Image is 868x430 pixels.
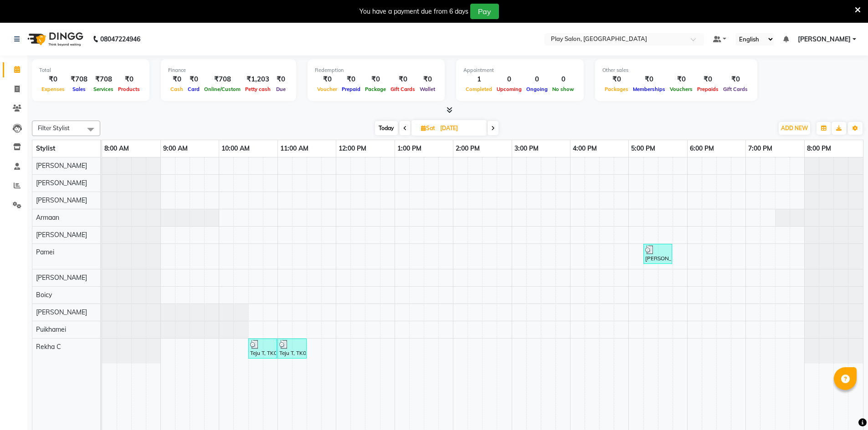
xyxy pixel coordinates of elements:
[315,66,437,74] div: Redemption
[336,142,369,155] a: 12:00 PM
[688,142,716,155] a: 6:00 PM
[360,7,468,16] div: You have a payment due from 6 days
[417,74,437,85] div: ₹0
[315,74,339,85] div: ₹0
[721,86,750,92] span: Gift Cards
[36,273,87,282] span: [PERSON_NAME]
[463,66,576,74] div: Appointment
[315,86,339,92] span: Voucher
[695,86,721,92] span: Prepaids
[721,74,750,85] div: ₹0
[36,343,61,351] span: Rekha C
[116,74,142,85] div: ₹0
[494,86,524,92] span: Upcoming
[602,74,631,85] div: ₹0
[39,86,67,92] span: Expenses
[36,162,87,170] span: [PERSON_NAME]
[38,124,70,132] span: Filter Stylist
[524,74,550,85] div: 0
[39,74,67,85] div: ₹0
[463,74,494,85] div: 1
[168,66,289,74] div: Finance
[512,142,541,155] a: 3:00 PM
[219,142,252,155] a: 10:00 AM
[91,74,116,85] div: ₹708
[644,245,671,263] div: [PERSON_NAME] S, TK02, 05:15 PM-05:45 PM, Beauty Essentials - Eyebrows Threading - Threading
[70,86,88,92] span: Sales
[602,86,631,92] span: Packages
[388,74,417,85] div: ₹0
[36,213,59,222] span: Armaan
[363,74,388,85] div: ₹0
[202,74,243,85] div: ₹708
[100,26,140,52] b: 08047224946
[550,86,576,92] span: No show
[36,179,87,187] span: [PERSON_NAME]
[36,291,52,299] span: Boicy
[363,86,388,92] span: Package
[36,248,54,256] span: Pamei
[746,142,775,155] a: 7:00 PM
[339,74,363,85] div: ₹0
[274,86,288,92] span: Due
[779,122,810,135] button: ADD NEW
[494,74,524,85] div: 0
[668,74,695,85] div: ₹0
[550,74,576,85] div: 0
[781,125,808,132] span: ADD NEW
[185,86,202,92] span: Card
[470,4,499,19] button: Pay
[23,26,86,52] img: logo
[273,74,289,85] div: ₹0
[695,74,721,85] div: ₹0
[36,231,87,239] span: [PERSON_NAME]
[437,121,483,135] input: 2025-08-30
[798,35,851,44] span: [PERSON_NAME]
[602,66,750,74] div: Other sales
[629,142,657,155] a: 5:00 PM
[243,74,273,85] div: ₹1,203
[453,142,482,155] a: 2:00 PM
[631,74,668,85] div: ₹0
[36,308,87,316] span: [PERSON_NAME]
[36,144,55,152] span: Stylist
[168,86,185,92] span: Cash
[36,196,87,204] span: [PERSON_NAME]
[524,86,550,92] span: Ongoing
[202,86,243,92] span: Online/Custom
[339,86,363,92] span: Prepaid
[805,142,833,155] a: 8:00 PM
[91,86,116,92] span: Services
[375,121,398,135] span: Today
[278,340,306,357] div: Teju T, TK01, 11:00 AM-11:30 AM, Beauty Essentials - Eyebrows Threading - Threading
[278,142,311,155] a: 11:00 AM
[161,142,190,155] a: 9:00 AM
[668,86,695,92] span: Vouchers
[67,74,91,85] div: ₹708
[570,142,599,155] a: 4:00 PM
[419,125,437,132] span: Sat
[36,325,66,334] span: Puikhamei
[417,86,437,92] span: Wallet
[395,142,424,155] a: 1:00 PM
[631,86,668,92] span: Memberships
[116,86,142,92] span: Products
[249,340,276,357] div: Teju T, TK01, 10:30 AM-11:00 AM, Beauty Essentials - Under Arms - Waxing
[830,394,859,421] iframe: chat widget
[168,74,185,85] div: ₹0
[39,66,142,74] div: Total
[463,86,494,92] span: Completed
[102,142,131,155] a: 8:00 AM
[388,86,417,92] span: Gift Cards
[185,74,202,85] div: ₹0
[243,86,273,92] span: Petty cash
